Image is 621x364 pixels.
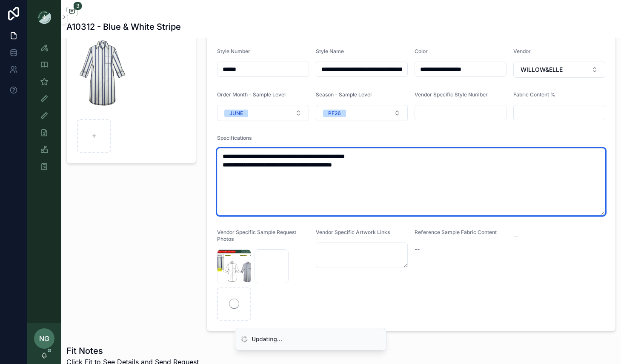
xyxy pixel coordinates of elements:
[39,333,49,344] span: NG
[37,10,51,24] img: App logo
[415,48,428,54] span: Color
[217,135,252,141] span: Specifications
[316,105,408,121] button: Select Button
[415,91,488,98] span: Vendor Specific Style Number
[328,110,341,117] div: PF26
[415,245,420,254] span: --
[316,91,372,98] span: Season - Sample Level
[513,91,555,98] span: Fabric Content %
[217,91,286,98] span: Order Month - Sample Level
[66,7,77,17] button: 3
[252,335,283,344] div: Updating...
[316,229,390,235] span: Vendor Specific Artwork Links
[77,34,128,116] img: Carlotta_Update_Stripe_.png
[217,105,309,121] button: Select Button
[73,2,82,10] span: 3
[513,231,518,240] span: --
[66,21,181,33] h1: A10312 - Blue & White Stripe
[229,110,243,117] div: JUNE
[217,229,296,242] span: Vendor Specific Sample Request Photos
[316,48,344,54] span: Style Name
[513,48,531,54] span: Vendor
[513,62,605,78] button: Select Button
[66,345,199,357] h1: Fit Notes
[521,65,563,74] span: WILLOW&ELLE
[415,229,497,235] span: Reference Sample Fabric Content
[27,34,61,185] div: scrollable content
[217,48,250,54] span: Style Number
